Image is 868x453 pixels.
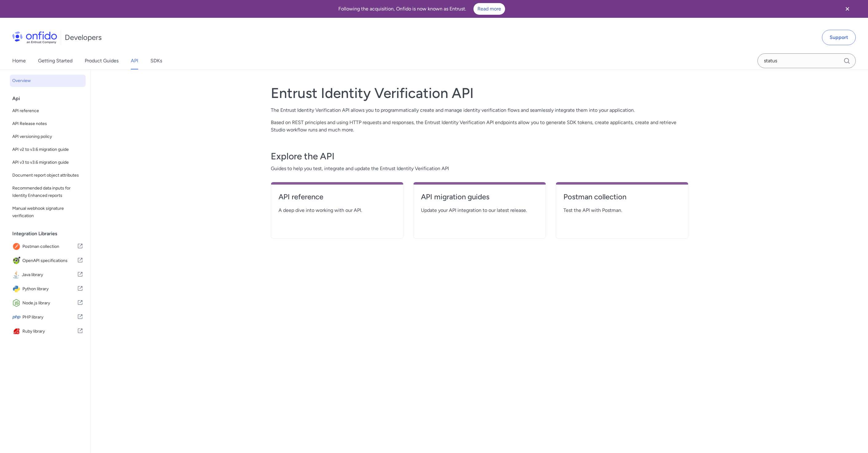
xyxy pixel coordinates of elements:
a: IconPHP libraryPHP library [10,310,86,324]
a: IconPostman collectionPostman collection [10,240,86,253]
img: IconOpenAPI specifications [12,256,22,265]
span: API Release notes [12,120,83,127]
span: Overview [12,77,83,84]
h1: Entrust Identity Verification API [271,84,688,102]
a: API Release notes [10,118,86,130]
a: Recommended data inputs for Identity Enhanced reports [10,182,86,202]
a: API reference [278,192,396,207]
a: IconNode.js libraryNode.js library [10,296,86,310]
a: Read more [473,3,505,15]
span: Python library [22,285,77,293]
span: Postman collection [22,242,77,251]
a: API migration guides [421,192,538,207]
h4: Postman collection [563,192,681,202]
a: API v2 to v3.6 migration guide [10,143,86,156]
a: Product Guides [85,52,119,69]
h1: Developers [65,33,102,42]
a: SDKs [150,52,162,69]
span: Manual webhook signature verification [12,205,83,220]
span: Test the API with Postman. [563,207,681,214]
a: API [131,52,138,69]
span: Update your API integration to our latest release. [421,207,538,214]
a: IconRuby libraryRuby library [10,325,86,338]
p: The Entrust Identity Verification API allows you to programmatically create and manage identity v... [271,107,688,114]
img: IconPostman collection [12,242,22,251]
h4: API reference [278,192,396,202]
span: Document report object attributes [12,172,83,179]
a: IconPython libraryPython library [10,282,86,296]
img: IconPython library [12,285,22,293]
a: Postman collection [563,192,681,207]
span: PHP library [22,313,77,322]
span: Java library [22,271,77,279]
span: API v2 to v3.6 migration guide [12,146,83,153]
input: Onfido search input field [757,53,856,68]
div: Integration Libraries [12,228,88,240]
a: Manual webhook signature verification [10,202,86,222]
span: API v3 to v3.6 migration guide [12,159,83,166]
h4: API migration guides [421,192,538,202]
div: Following the acquisition, Onfido is now known as Entrust. [7,3,836,15]
span: OpenAPI specifications [22,256,77,265]
img: IconJava library [12,271,22,279]
button: Close banner [836,1,859,17]
span: API versioning policy [12,133,83,140]
a: Document report object attributes [10,169,86,182]
a: Getting Started [38,52,72,69]
a: API v3 to v3.6 migration guide [10,156,86,169]
a: IconJava libraryJava library [10,268,86,282]
a: Home [12,52,26,69]
img: IconPHP library [12,313,22,322]
span: Recommended data inputs for Identity Enhanced reports [12,185,83,199]
span: Ruby library [22,327,77,336]
a: API reference [10,105,86,117]
svg: Close banner [844,5,851,13]
span: Guides to help you test, integrate and update the Entrust Identity Verification API [271,165,688,172]
span: Node.js library [22,299,77,307]
span: API reference [12,107,83,115]
img: IconRuby library [12,327,22,336]
a: IconOpenAPI specificationsOpenAPI specifications [10,254,86,268]
a: API versioning policy [10,131,86,143]
img: IconNode.js library [12,299,22,307]
span: A deep dive into working with our API. [278,207,396,214]
img: Onfido Logo [12,31,57,44]
h3: Explore the API [271,150,688,162]
p: Based on REST principles and using HTTP requests and responses, the Entrust Identity Verification... [271,119,688,134]
a: Overview [10,75,86,87]
div: Api [12,92,88,105]
a: Support [822,30,856,45]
